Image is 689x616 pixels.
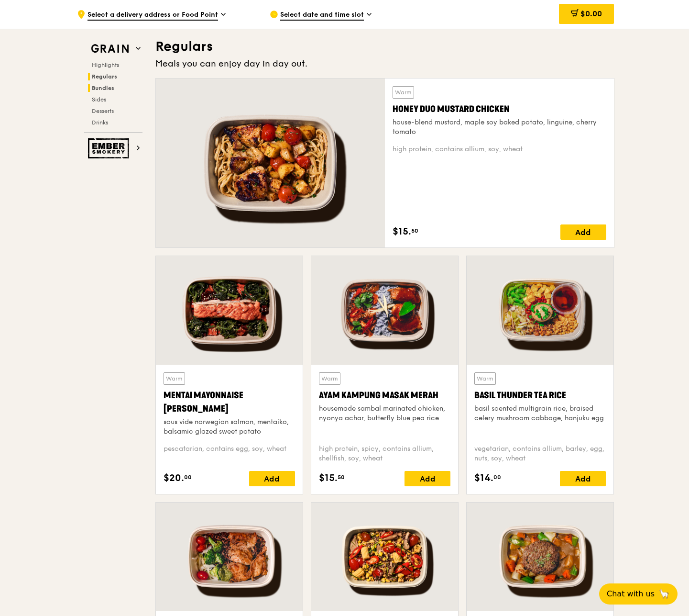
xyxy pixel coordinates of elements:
[319,389,450,402] div: Ayam Kampung Masak Merah
[164,471,184,485] span: $20.
[474,404,606,423] div: basil scented multigrain rice, braised celery mushroom cabbage, hanjuku egg
[92,85,114,91] span: Bundles
[164,417,295,437] div: sous vide norwegian salmon, mentaiko, balsamic glazed sweet potato
[580,9,602,18] span: $0.00
[92,73,117,80] span: Regulars
[184,473,192,481] span: 00
[560,224,606,240] div: Add
[155,38,614,55] h3: Regulars
[88,40,132,57] img: Grain web logo
[319,372,340,385] div: Warm
[87,10,218,21] span: Select a delivery address or Food Point
[474,444,606,463] div: vegetarian, contains allium, barley, egg, nuts, soy, wheat
[393,102,606,116] div: Honey Duo Mustard Chicken
[405,471,450,486] div: Add
[393,86,414,99] div: Warm
[493,473,501,481] span: 00
[319,444,450,463] div: high protein, spicy, contains allium, shellfish, soy, wheat
[411,227,418,235] span: 50
[92,96,106,103] span: Sides
[92,108,114,114] span: Desserts
[164,372,185,385] div: Warm
[560,471,606,486] div: Add
[474,372,496,385] div: Warm
[155,57,614,70] div: Meals you can enjoy day in day out.
[92,119,108,126] span: Drinks
[164,389,295,415] div: Mentai Mayonnaise [PERSON_NAME]
[393,118,606,137] div: house-blend mustard, maple soy baked potato, linguine, cherry tomato
[607,588,655,600] span: Chat with us
[393,145,606,154] div: high protein, contains allium, soy, wheat
[474,471,493,485] span: $14.
[658,588,670,600] span: 🦙
[280,10,364,21] span: Select date and time slot
[88,138,132,158] img: Ember Smokery web logo
[249,471,295,486] div: Add
[319,471,338,485] span: $15.
[164,444,295,463] div: pescatarian, contains egg, soy, wheat
[319,404,450,423] div: housemade sambal marinated chicken, nyonya achar, butterfly blue pea rice
[474,389,606,402] div: Basil Thunder Tea Rice
[393,224,411,239] span: $15.
[338,473,345,481] span: 50
[92,62,119,68] span: Highlights
[599,583,678,605] button: Chat with us🦙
